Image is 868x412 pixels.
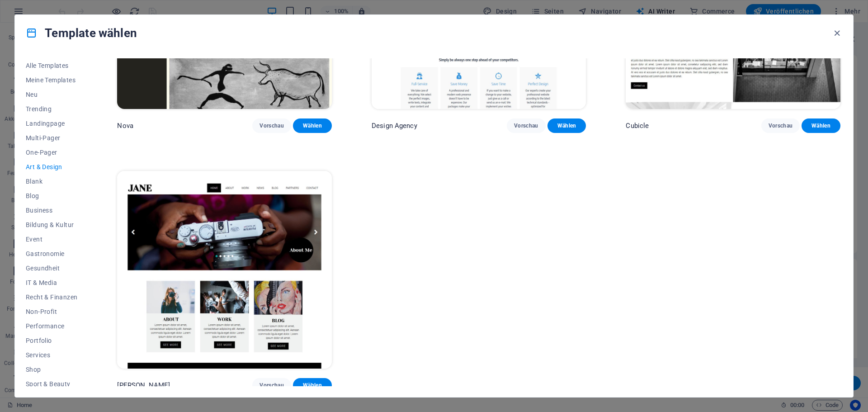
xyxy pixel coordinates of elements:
[26,380,77,388] span: Sport & Beauty
[26,351,77,359] span: Services
[26,192,77,199] span: Blog
[293,118,332,133] button: Wählen
[117,381,170,390] p: [PERSON_NAME]
[26,304,77,319] button: Non-Profit
[26,105,77,113] span: Trending
[809,122,833,129] span: Wählen
[26,265,77,272] span: Gesundheit
[26,236,77,243] span: Event
[507,118,546,133] button: Vorschau
[626,121,649,130] p: Cubicle
[26,145,77,160] button: One-Pager
[26,26,137,40] h4: Template wählen
[300,122,325,129] span: Wählen
[259,122,284,129] span: Vorschau
[26,178,77,185] span: Blank
[26,174,77,189] button: Blank
[26,250,77,257] span: Gastronomie
[26,160,77,174] button: Art & Design
[26,348,77,362] button: Services
[252,378,291,393] button: Vorschau
[293,378,332,393] button: Wählen
[26,87,77,102] button: Neu
[26,275,77,290] button: IT & Media
[26,116,77,131] button: Landingpage
[761,118,800,133] button: Vorschau
[26,377,77,391] button: Sport & Beauty
[26,294,77,301] span: Recht & Finanzen
[26,279,77,286] span: IT & Media
[252,118,291,133] button: Vorschau
[26,221,77,228] span: Bildung & Kultur
[26,203,77,218] button: Business
[547,118,586,133] button: Wählen
[802,118,840,133] button: Wählen
[26,319,77,333] button: Performance
[26,102,77,116] button: Trending
[300,382,325,389] span: Wählen
[26,362,77,377] button: Shop
[26,261,77,275] button: Gesundheit
[26,366,77,373] span: Shop
[555,122,579,129] span: Wählen
[26,58,77,73] button: Alle Templates
[26,232,77,246] button: Event
[26,189,77,203] button: Blog
[514,122,538,129] span: Vorschau
[26,149,77,156] span: One-Pager
[26,322,77,330] span: Performance
[117,171,332,369] img: Jane
[26,218,77,232] button: Bildung & Kultur
[26,76,77,84] span: Meine Templates
[26,62,77,69] span: Alle Templates
[26,134,77,142] span: Multi-Pager
[769,122,793,129] span: Vorschau
[26,308,77,315] span: Non-Profit
[372,121,417,130] p: Design Agency
[117,121,133,130] p: Nova
[26,290,77,304] button: Recht & Finanzen
[26,131,77,145] button: Multi-Pager
[26,91,77,98] span: Neu
[26,207,77,214] span: Business
[26,337,77,344] span: Portfolio
[26,73,77,87] button: Meine Templates
[26,246,77,261] button: Gastronomie
[26,163,77,170] span: Art & Design
[26,120,77,127] span: Landingpage
[26,333,77,348] button: Portfolio
[259,382,284,389] span: Vorschau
